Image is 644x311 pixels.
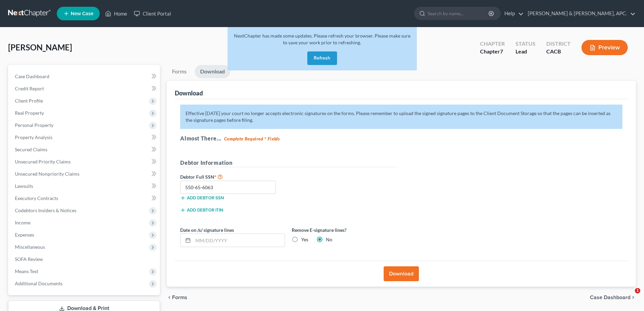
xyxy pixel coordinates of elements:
[15,122,53,128] span: Personal Property
[195,65,230,78] a: Download
[15,281,63,286] span: Additional Documents
[193,234,285,247] input: MM/DD/YYYY
[180,105,622,129] p: Effective [DATE] your court no longer accepts electronic signatures on the forms. Please remember...
[167,295,172,300] i: chevron_left
[130,7,174,20] a: Client Portal
[9,131,160,143] a: Property Analysis
[15,98,43,104] span: Client Profile
[180,181,276,194] input: XXX-XX-XXXX
[177,173,288,181] label: Debtor Full SSN
[172,295,187,300] span: Forms
[15,220,30,225] span: Income
[9,143,160,156] a: Secured Claims
[15,183,33,189] span: Lawsuits
[9,83,160,95] a: Credit Report
[15,232,34,238] span: Expenses
[15,159,71,164] span: Unsecured Priority Claims
[590,295,630,300] span: Case Dashboard
[480,40,505,48] div: Chapter
[15,86,44,91] span: Credit Report
[180,134,622,142] h5: Almost There...
[621,288,637,304] iframe: Intercom live chat
[15,195,58,201] span: Executory Contracts
[102,7,130,20] a: Home
[635,288,640,293] span: 1
[180,226,234,234] label: Date on /s/ signature lines
[9,180,160,192] a: Lawsuits
[234,33,410,45] span: NextChapter has made some updates. Please refresh your browser. Please make sure to save your wor...
[326,236,332,243] label: No
[546,40,571,48] div: District
[71,11,93,16] span: New Case
[9,156,160,168] a: Unsecured Priority Claims
[516,48,535,55] div: Lead
[524,7,636,20] a: [PERSON_NAME] & [PERSON_NAME], APC.
[546,48,571,55] div: CACB
[500,48,503,54] span: 7
[15,134,52,140] span: Property Analysis
[428,7,490,20] input: Search by name...
[15,268,38,274] span: Means Test
[9,253,160,265] a: SOFA Review
[516,40,535,48] div: Status
[590,295,636,300] a: Case Dashboard chevron_right
[180,195,224,201] button: Add debtor SSN
[175,89,203,97] div: Download
[581,40,628,55] button: Preview
[501,7,524,20] a: Help
[15,110,44,116] span: Real Property
[9,70,160,83] a: Case Dashboard
[180,159,397,167] h5: Debtor Information
[224,136,280,141] strong: Complete Required * Fields
[8,42,72,52] span: [PERSON_NAME]
[307,51,337,65] button: Refresh
[15,147,47,152] span: Secured Claims
[301,236,308,243] label: Yes
[9,192,160,204] a: Executory Contracts
[15,256,43,262] span: SOFA Review
[15,207,76,213] span: Codebtors Insiders & Notices
[292,226,397,234] label: Remove E-signature lines?
[15,244,45,250] span: Miscellaneous
[167,295,196,300] button: chevron_left Forms
[480,48,505,55] div: Chapter
[167,65,192,78] a: Forms
[180,207,223,213] button: Add debtor ITIN
[9,168,160,180] a: Unsecured Nonpriority Claims
[384,266,419,281] button: Download
[15,73,49,79] span: Case Dashboard
[15,171,79,177] span: Unsecured Nonpriority Claims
